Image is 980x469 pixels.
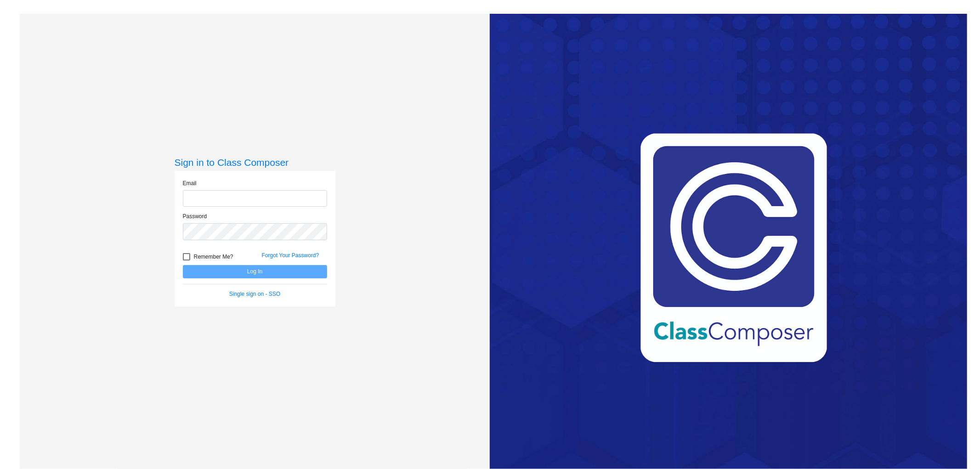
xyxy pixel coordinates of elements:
[229,291,280,297] a: Single sign on - SSO
[175,157,335,168] h3: Sign in to Class Composer
[194,251,233,262] span: Remember Me?
[183,212,207,220] label: Password
[183,179,197,187] label: Email
[183,265,327,278] button: Log In
[262,252,319,259] a: Forgot Your Password?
